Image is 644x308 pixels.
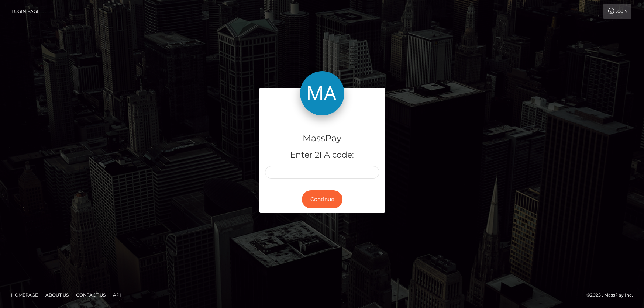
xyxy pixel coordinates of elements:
[110,289,124,301] a: API
[73,289,109,301] a: Contact Us
[11,4,40,19] a: Login Page
[265,132,379,145] h4: MassPay
[603,4,631,19] a: Login
[302,190,342,208] button: Continue
[300,71,344,115] img: MassPay
[265,149,379,161] h5: Enter 2FA code:
[586,291,638,299] div: © 2025 , MassPay Inc.
[42,289,72,301] a: About Us
[8,289,41,301] a: Homepage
